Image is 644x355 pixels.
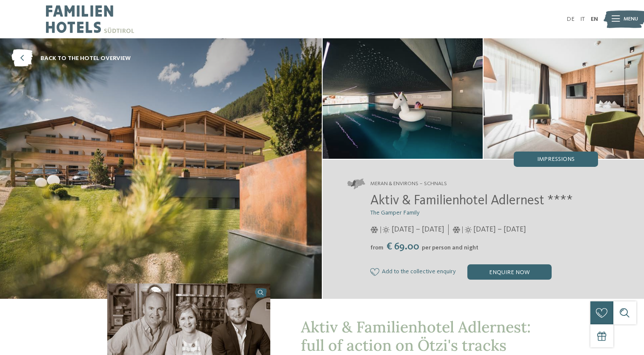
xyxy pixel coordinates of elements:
span: Aktiv & Familienhotel Adlernest **** [370,194,573,208]
span: € 69.00 [384,242,421,252]
img: The family hotel in Meran & Environs with that certain something [323,38,483,159]
span: Aktiv & Familienhotel Adlernest: full of action on Ötzi's tracks [301,317,531,355]
div: enquire now [467,264,552,280]
a: DE [567,16,575,22]
span: per person and night [422,245,478,251]
i: Opening times all year round [370,226,378,233]
span: from [370,245,384,251]
a: IT [580,16,585,22]
span: Add to the collective enquiry [382,269,456,275]
a: back to the hotel overview [11,50,131,67]
span: The Gamper Family [370,210,420,216]
i: Opening times all year round [452,226,461,233]
i: Opening times all year round [381,226,390,233]
span: [DATE] – [DATE] [473,224,526,235]
span: back to the hotel overview [40,54,131,63]
span: Menu [624,15,638,23]
span: Meran & Environs – Schnals [370,180,447,188]
span: [DATE] – [DATE] [392,224,444,235]
a: EN [591,16,598,22]
img: The family hotel in Meran & Environs with that certain something [484,38,644,159]
i: Opening times all year round [462,226,472,233]
span: Impressions [537,156,575,162]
